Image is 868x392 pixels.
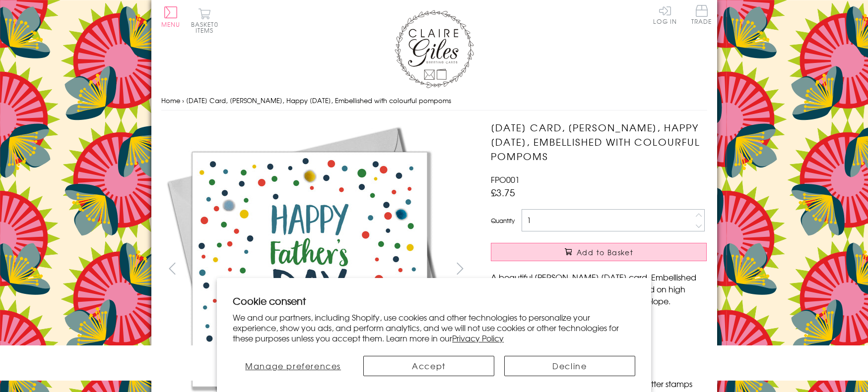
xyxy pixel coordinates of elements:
[653,5,677,24] a: Log In
[186,96,451,105] span: [DATE] Card, [PERSON_NAME], Happy [DATE], Embellished with colourful pompoms
[196,20,218,35] span: 0 items
[233,356,353,376] button: Manage preferences
[491,216,515,225] label: Quantity
[491,271,707,307] p: A beautiful [PERSON_NAME] [DATE] card. Embellished with bright coloured pompoms and printed on hi...
[182,96,184,105] span: ›
[191,8,218,33] button: Basket0 items
[491,185,515,199] span: £3.75
[161,6,181,27] button: Menu
[491,243,707,261] button: Add to Basket
[161,91,707,111] nav: breadcrumbs
[471,120,769,343] img: Father's Day Card, Dotty, Happy Father's Day, Embellished with colourful pompoms
[245,360,341,372] span: Manage preferences
[233,312,635,343] p: We and our partners, including Shopify, use cookies and other technologies to personalize your ex...
[161,257,184,280] button: prev
[691,5,712,24] span: Trade
[491,173,520,185] span: FPO001
[577,247,633,257] span: Add to Basket
[491,120,707,163] h1: [DATE] Card, [PERSON_NAME], Happy [DATE], Embellished with colourful pompoms
[691,5,712,26] a: Trade
[395,10,474,88] img: Claire Giles Greetings Cards
[161,20,181,29] span: Menu
[363,356,494,376] button: Accept
[161,96,180,105] a: Home
[452,332,504,344] a: Privacy Policy
[504,356,635,376] button: Decline
[449,257,471,280] button: next
[233,294,635,308] h2: Cookie consent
